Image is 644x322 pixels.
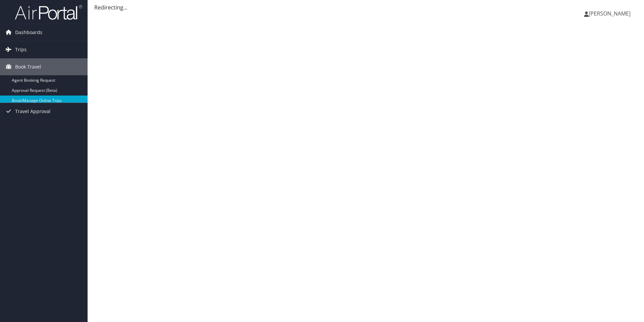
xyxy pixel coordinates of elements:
[15,103,51,120] span: Travel Approval
[15,24,42,41] span: Dashboards
[15,58,41,75] span: Book Travel
[589,10,631,17] span: [PERSON_NAME]
[15,41,27,58] span: Trips
[584,3,637,24] a: [PERSON_NAME]
[15,4,82,20] img: airportal-logo.png
[94,3,637,11] div: Redirecting...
